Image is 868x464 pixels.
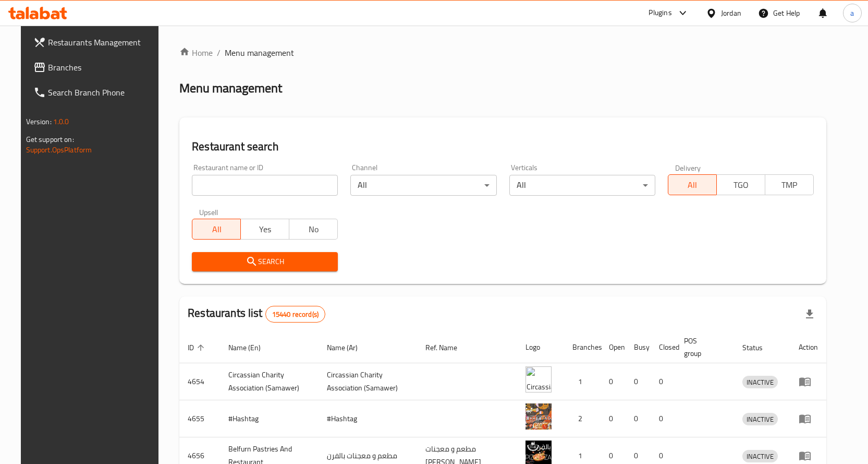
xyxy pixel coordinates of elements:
[797,302,822,327] div: Export file
[769,177,810,193] span: TMP
[192,139,814,154] h2: Restaurant search
[294,222,334,237] span: No
[220,400,319,437] td: #Hashtag
[240,219,289,240] button: Yes
[517,331,564,363] th: Logo
[26,115,52,128] span: Version:
[601,331,626,363] th: Open
[425,341,471,354] span: Ref. Name
[245,222,285,237] span: Yes
[265,306,325,323] div: Total records count
[799,412,818,425] div: Menu
[601,363,626,400] td: 0
[188,305,325,323] h2: Restaurants list
[179,400,220,437] td: 4655
[225,46,294,59] span: Menu management
[651,331,676,363] th: Closed
[26,133,74,146] span: Get support on:
[48,61,157,74] span: Branches
[742,376,778,388] span: INACTIVE
[651,400,676,437] td: 0
[220,363,319,400] td: ​Circassian ​Charity ​Association​ (Samawer)
[319,400,417,437] td: #Hashtag
[564,363,601,400] td: 1
[564,400,601,437] td: 2
[350,175,496,196] div: All
[799,449,818,462] div: Menu
[721,177,761,193] span: TGO
[188,341,207,354] span: ID
[601,400,626,437] td: 0
[651,363,676,400] td: 0
[742,413,778,425] span: INACTIVE
[327,341,371,354] span: Name (Ar)
[649,7,671,19] div: Plugins
[850,7,854,19] span: a
[509,175,655,196] div: All
[192,252,338,271] button: Search
[765,174,814,195] button: TMP
[25,30,166,55] a: Restaurants Management
[721,7,741,19] div: Jordan
[53,115,69,128] span: 1.0.0
[179,46,213,59] a: Home
[266,310,325,319] span: 15440 record(s)
[564,331,601,363] th: Branches
[26,143,92,157] a: Support.OpsPlatform
[179,80,282,97] h2: Menu management
[192,219,241,240] button: All
[684,335,722,360] span: POS group
[192,175,338,196] input: Search for restaurant name or ID..
[673,177,713,193] span: All
[790,331,826,363] th: Action
[197,222,237,237] span: All
[179,363,220,400] td: 4654
[25,55,166,80] a: Branches
[525,403,552,430] img: #Hashtag
[525,366,552,392] img: ​Circassian ​Charity ​Association​ (Samawer)
[319,363,417,400] td: ​Circassian ​Charity ​Association​ (Samawer)
[48,86,157,99] span: Search Branch Phone
[675,164,701,171] label: Delivery
[626,331,651,363] th: Busy
[626,400,651,437] td: 0
[742,341,776,354] span: Status
[200,255,329,268] span: Search
[626,363,651,400] td: 0
[742,450,778,462] span: INACTIVE
[289,219,338,240] button: No
[48,36,157,49] span: Restaurants Management
[228,341,274,354] span: Name (En)
[179,46,826,59] nav: breadcrumb
[217,46,221,59] li: /
[25,80,166,105] a: Search Branch Phone
[668,174,717,195] button: All
[716,174,765,195] button: TGO
[799,375,818,388] div: Menu
[199,208,218,216] label: Upsell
